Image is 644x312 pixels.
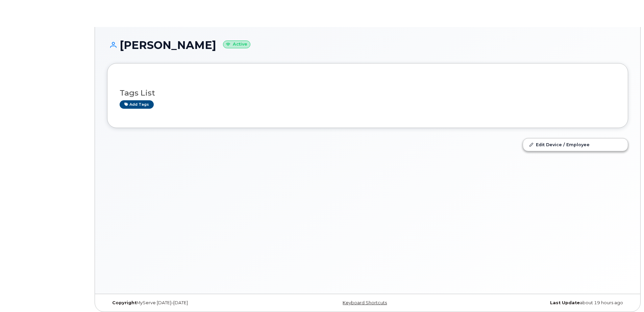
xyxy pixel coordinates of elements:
h3: Tags List [120,89,616,97]
a: Add tags [120,100,154,109]
strong: Copyright [112,300,137,305]
strong: Last Update [550,300,580,305]
small: Active [223,41,250,48]
div: about 19 hours ago [454,300,628,306]
a: Keyboard Shortcuts [343,300,387,305]
a: Edit Device / Employee [523,138,628,151]
div: MyServe [DATE]–[DATE] [107,300,281,306]
h1: [PERSON_NAME] [107,39,628,51]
